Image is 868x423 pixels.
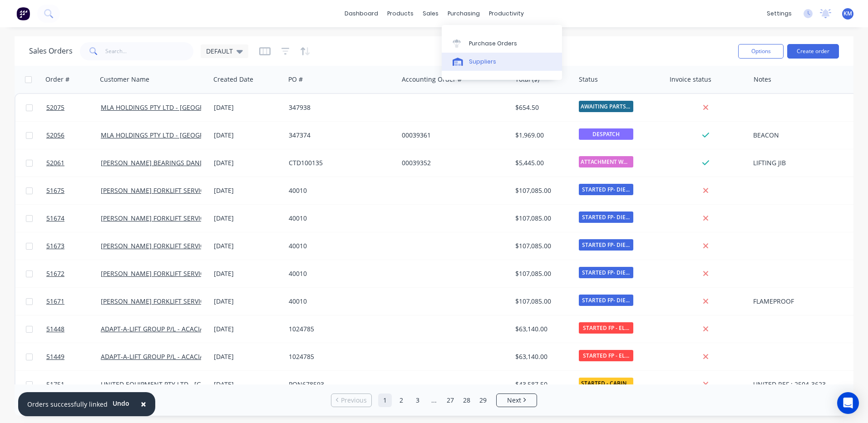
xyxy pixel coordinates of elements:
[46,325,64,334] span: 51448
[515,325,568,334] div: $63,140.00
[46,297,64,306] span: 51671
[515,380,568,389] div: $43,587.50
[484,7,528,20] div: productivity
[288,75,303,84] div: PO #
[579,156,633,167] span: ATTACHMENT WORK...
[101,241,280,250] a: [PERSON_NAME] FORKLIFT SERVICES - [GEOGRAPHIC_DATA]
[469,58,496,66] div: Suppliers
[289,214,390,223] div: 40010
[738,44,784,59] button: Options
[46,232,101,260] a: 51673
[214,380,281,389] div: [DATE]
[402,75,462,84] div: Accounting Order #
[214,186,281,195] div: [DATE]
[418,7,443,20] div: sales
[289,186,390,195] div: 40010
[843,10,852,18] span: KM
[515,352,568,361] div: $63,140.00
[101,297,280,305] a: [PERSON_NAME] FORKLIFT SERVICES - [GEOGRAPHIC_DATA]
[460,393,473,407] a: Page 28
[46,149,101,177] a: 52061
[289,103,390,112] div: 347938
[579,211,633,223] span: STARTED FP- DIE...
[214,352,281,361] div: [DATE]
[579,128,633,140] span: DESPATCH
[395,393,408,407] a: Page 2
[214,269,281,278] div: [DATE]
[787,44,839,59] button: Create order
[378,393,392,407] a: Page 1 is your current page
[46,186,64,195] span: 51675
[214,325,281,334] div: [DATE]
[579,239,633,251] span: STARTED FP- DIE...
[289,297,390,306] div: 40010
[444,393,457,407] a: Page 27
[383,7,418,20] div: products
[442,53,562,71] a: Suppliers
[16,7,30,20] img: Factory
[411,393,424,407] a: Page 3
[443,7,484,20] div: purchasing
[46,94,101,121] a: 52075
[507,396,521,405] span: Next
[46,315,101,343] a: 51448
[469,39,517,48] div: Purchase Orders
[108,397,134,410] button: Undo
[289,325,390,334] div: 1024785
[46,371,101,398] a: 51751
[101,158,253,167] a: [PERSON_NAME] BEARINGS DANDENONG PTY LTD
[515,158,568,167] div: $5,445.00
[46,177,101,204] a: 51675
[442,34,562,52] a: Purchase Orders
[289,380,390,389] div: PON678593
[214,297,281,306] div: [DATE]
[289,352,390,361] div: 1024785
[46,131,64,140] span: 52056
[515,186,568,195] div: $107,085.00
[515,241,568,251] div: $107,085.00
[837,392,859,414] div: Open Intercom Messenger
[402,131,503,140] div: 00039361
[132,393,155,415] button: Close
[579,267,633,278] span: STARTED FP- DIE...
[105,42,194,60] input: Search...
[476,393,490,407] a: Page 29
[214,214,281,223] div: [DATE]
[497,396,537,405] a: Next page
[289,131,390,140] div: 347374
[141,398,146,410] span: ×
[402,158,503,167] div: 00039352
[101,186,280,195] a: [PERSON_NAME] FORKLIFT SERVICES - [GEOGRAPHIC_DATA]
[46,214,64,223] span: 51674
[101,269,280,278] a: [PERSON_NAME] FORKLIFT SERVICES - [GEOGRAPHIC_DATA]
[754,75,771,84] div: Notes
[46,288,101,315] a: 51671
[579,75,598,84] div: Status
[214,131,281,140] div: [DATE]
[579,101,633,112] span: AWAITING PARTS ...
[579,350,633,361] span: STARTED FP - EL...
[515,269,568,278] div: $107,085.00
[45,75,69,84] div: Order #
[515,131,568,140] div: $1,969.00
[101,103,242,112] a: MLA HOLDINGS PTY LTD - [GEOGRAPHIC_DATA]
[762,7,796,20] div: settings
[101,131,242,139] a: MLA HOLDINGS PTY LTD - [GEOGRAPHIC_DATA]
[289,269,390,278] div: 40010
[427,393,441,407] a: Jump forward
[289,158,390,167] div: CTD100135
[579,378,633,389] span: STARTED - CABIN...
[101,214,280,222] a: [PERSON_NAME] FORKLIFT SERVICES - [GEOGRAPHIC_DATA]
[340,7,383,20] a: dashboard
[101,325,224,333] a: ADAPT-A-LIFT GROUP P/L - ACACIA RIDGE
[29,47,73,55] h1: Sales Orders
[100,75,149,84] div: Customer Name
[46,352,64,361] span: 51449
[579,184,633,195] span: STARTED FP- DIE...
[515,297,568,306] div: $107,085.00
[327,393,541,407] ul: Pagination
[213,75,253,84] div: Created Date
[214,158,281,167] div: [DATE]
[101,352,224,361] a: ADAPT-A-LIFT GROUP P/L - ACACIA RIDGE
[101,380,257,389] a: UNITED EQUIPMENT PTY LTD - [GEOGRAPHIC_DATA]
